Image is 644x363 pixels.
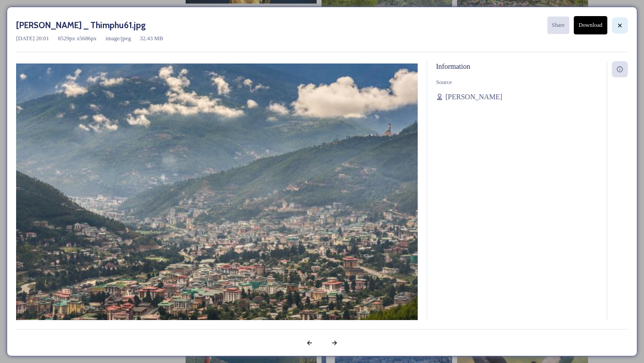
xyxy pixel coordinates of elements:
h3: [PERSON_NAME] _ Thimphu61.jpg [16,19,146,32]
span: [DATE] 20:01 [16,34,49,43]
button: Share [547,17,569,34]
span: [PERSON_NAME] [445,92,502,102]
span: 32.43 MB [140,34,163,43]
button: Download [574,16,607,34]
span: Source [436,79,452,85]
img: Marcus%2520Westberg%2520_%2520Thimphu61.jpg [16,63,418,331]
span: 8529 px x 5686 px [58,34,97,43]
span: image/jpeg [106,34,131,43]
span: Information [436,63,470,70]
